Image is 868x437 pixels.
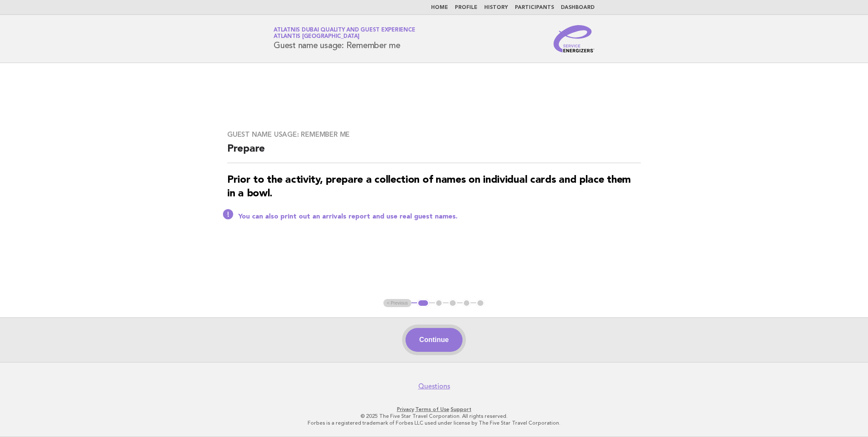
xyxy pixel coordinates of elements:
[274,27,415,39] a: Atlatnis Dubai Quality and Guest ExperienceAtlantis [GEOGRAPHIC_DATA]
[405,328,462,352] button: Continue
[227,142,641,163] h2: Prepare
[238,213,641,221] p: You can also print out an arrivals report and use real guest names.
[417,299,429,308] button: 1
[431,5,448,10] a: Home
[174,413,694,420] p: © 2025 The Five Star Travel Corporation. All rights reserved.
[227,175,631,199] strong: Prior to the activity, prepare a collection of names on individual cards and place them in a bowl.
[174,420,694,426] p: Forbes is a registered trademark of Forbes LLC used under license by The Five Star Travel Corpora...
[561,5,594,10] a: Dashboard
[174,406,694,413] p: · ·
[554,25,594,52] img: Service Energizers
[227,130,641,139] h3: Guest name usage: Remember me
[415,406,449,412] a: Terms of Use
[274,28,415,50] h1: Guest name usage: Remember me
[515,5,554,10] a: Participants
[484,5,508,10] a: History
[455,5,477,10] a: Profile
[397,406,414,412] a: Privacy
[451,406,471,412] a: Support
[418,382,450,391] a: Questions
[274,34,360,40] span: Atlantis [GEOGRAPHIC_DATA]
